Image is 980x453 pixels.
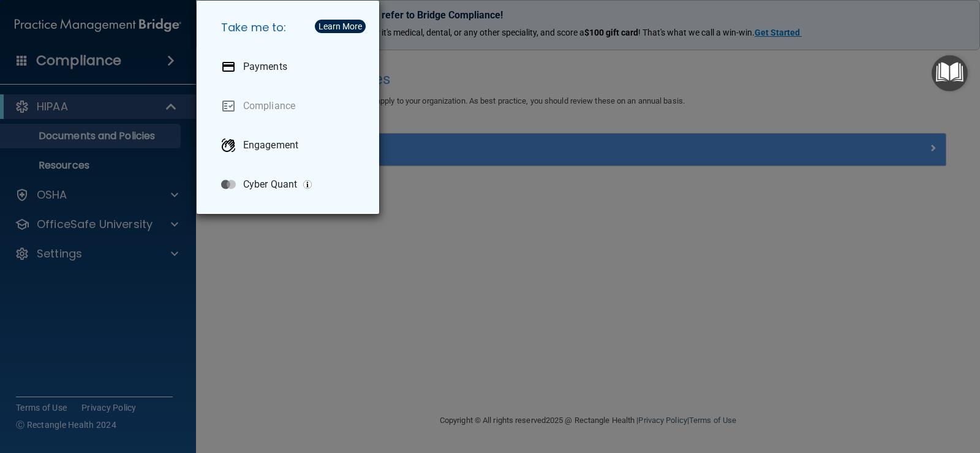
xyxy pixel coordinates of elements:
[318,22,362,31] div: Learn More
[243,139,298,151] p: Engagement
[315,20,366,33] button: Learn More
[211,128,369,162] a: Engagement
[211,89,369,123] a: Compliance
[211,10,369,45] h5: Take me to:
[211,167,369,202] a: Cyber Quant
[243,61,287,73] p: Payments
[211,50,369,84] a: Payments
[243,178,297,191] p: Cyber Quant
[932,55,968,91] button: Open Resource Center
